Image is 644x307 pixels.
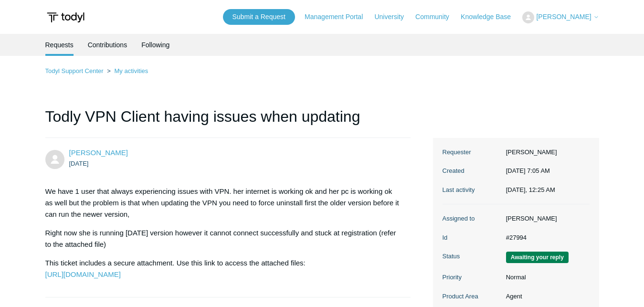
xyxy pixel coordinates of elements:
[374,12,413,22] a: University
[45,9,86,26] img: Todyl Support Center Help Center home page
[536,13,591,21] span: [PERSON_NAME]
[443,148,501,157] dt: Requester
[223,9,295,25] a: Submit a Request
[45,105,411,138] h1: Todly VPN Client having issues when updating
[114,67,148,74] a: My activities
[45,227,401,250] p: Right now she is running [DATE] version however it cannot connect successfully and stuck at regis...
[501,214,590,223] dd: [PERSON_NAME]
[45,270,121,278] a: [URL][DOMAIN_NAME]
[501,292,590,301] dd: Agent
[105,67,148,74] li: My activities
[506,167,550,174] time: 09/09/2025, 07:05
[88,34,127,56] a: Contributions
[506,252,569,263] span: We are waiting for you to respond
[69,148,128,157] a: [PERSON_NAME]
[45,67,106,74] li: Todyl Support Center
[69,148,128,157] span: Alvin Nava
[501,233,590,243] dd: #27994
[45,186,401,220] p: We have 1 user that always experiencing issues with VPN. her internet is working ok and her pc is...
[443,233,501,243] dt: Id
[506,186,555,193] time: 09/12/2025, 00:25
[45,34,74,56] li: Requests
[522,11,599,23] button: [PERSON_NAME]
[461,12,520,22] a: Knowledge Base
[69,160,89,167] time: 09/09/2025, 07:05
[45,67,104,74] a: Todyl Support Center
[443,292,501,301] dt: Product Area
[305,12,372,22] a: Management Portal
[443,252,501,261] dt: Status
[443,166,501,176] dt: Created
[415,12,459,22] a: Community
[141,34,169,56] a: Following
[45,257,401,280] p: This ticket includes a secure attachment. Use this link to access the attached files:
[443,273,501,282] dt: Priority
[501,148,590,157] dd: [PERSON_NAME]
[443,214,501,223] dt: Assigned to
[501,273,590,282] dd: Normal
[443,185,501,195] dt: Last activity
